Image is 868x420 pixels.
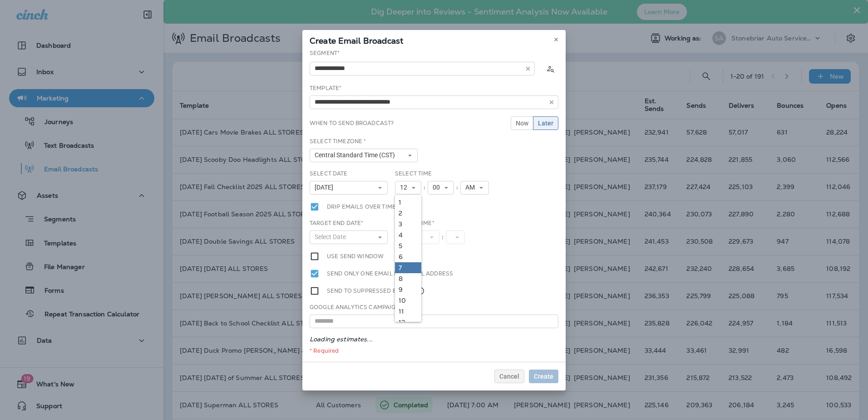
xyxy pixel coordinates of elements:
[310,304,416,311] label: Google Analytics Campaign Title
[310,220,363,227] label: Target End Date
[428,181,454,195] button: 00
[439,230,446,244] div: :
[310,85,341,92] label: Template
[310,120,394,127] label: When to send broadcast?
[327,202,396,212] label: Drip emails over time
[499,373,519,380] span: Cancel
[310,149,418,162] button: Central Standard Time (CST)
[400,184,411,191] span: 12
[534,373,553,380] span: Create
[310,138,366,145] label: Select Timezone
[310,335,373,343] em: Loading estimates...
[302,30,566,49] div: Create Email Broadcast
[395,170,432,177] label: Select Time
[395,208,421,219] a: 2
[529,370,558,383] button: Create
[421,181,428,195] div: :
[395,317,421,328] a: 12
[395,262,421,273] a: 7
[310,50,340,57] label: Segment
[327,251,384,261] label: Use send window
[395,197,421,208] a: 1
[310,230,388,244] button: Select Date
[395,219,421,230] a: 3
[511,116,533,130] button: Now
[465,184,478,191] span: AM
[395,181,421,195] button: 12
[395,251,421,262] a: 6
[460,181,489,195] button: AM
[395,306,421,317] a: 11
[395,240,421,251] a: 5
[454,181,460,195] div: :
[516,120,528,126] span: Now
[315,184,337,191] span: [DATE]
[310,170,348,177] label: Select Date
[395,273,421,284] a: 8
[538,120,553,126] span: Later
[533,116,558,130] button: Later
[395,284,421,295] a: 9
[315,233,350,241] span: Select Date
[433,184,444,191] span: 00
[327,286,425,296] label: Send to suppressed emails.
[395,230,421,240] a: 4
[327,269,453,279] label: Send only one email per email address
[542,60,558,77] button: Calculate the estimated number of emails to be sent based on selected segment. (This could take a...
[310,181,388,195] button: [DATE]
[310,347,558,355] div: * Required
[494,370,524,383] button: Cancel
[395,295,421,306] a: 10
[315,151,399,159] span: Central Standard Time (CST)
